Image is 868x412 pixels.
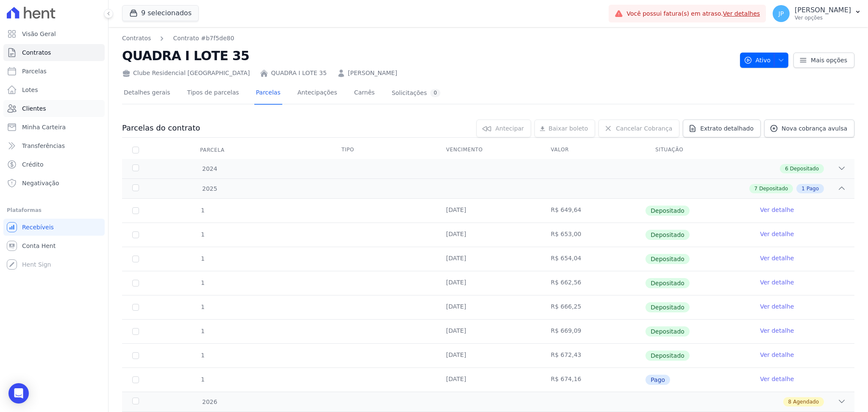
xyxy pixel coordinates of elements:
[540,199,645,223] td: R$ 649,64
[22,48,51,57] span: Contratos
[436,199,541,223] td: [DATE]
[186,82,241,105] a: Tipos de parcelas
[122,46,733,65] h2: QUADRA I LOTE 35
[540,271,645,295] td: R$ 662,56
[807,185,819,192] span: Pago
[760,375,794,383] a: Ver detalhe
[540,247,645,271] td: R$ 654,04
[202,184,217,193] span: 2025
[436,344,541,367] td: [DATE]
[3,219,105,236] a: Recebíveis
[173,34,234,43] a: Contrato #b7f5de80
[790,165,819,173] span: Depositado
[132,256,139,262] input: Só é possível selecionar pagamentos em aberto
[683,120,761,137] a: Extrato detalhado
[760,326,794,335] a: Ver detalhe
[626,9,760,18] span: Você possui fatura(s) em atraso.
[430,89,440,97] div: 0
[700,124,754,133] span: Extrato detalhado
[811,56,847,64] span: Mais opções
[795,6,851,14] p: [PERSON_NAME]
[540,223,645,247] td: R$ 653,00
[436,368,541,392] td: [DATE]
[782,124,847,133] span: Nova cobrança avulsa
[392,89,440,97] div: Solicitações
[122,123,200,133] h3: Parcelas do contrato
[22,223,54,231] span: Recebíveis
[540,344,645,367] td: R$ 672,43
[22,123,66,131] span: Minha Carteira
[645,206,690,216] span: Depositado
[22,104,46,113] span: Clientes
[22,142,65,150] span: Transferências
[540,368,645,392] td: R$ 674,16
[645,351,690,361] span: Depositado
[788,398,792,406] span: 8
[3,63,105,80] a: Parcelas
[132,352,139,359] input: Só é possível selecionar pagamentos em aberto
[122,82,172,105] a: Detalhes gerais
[200,303,205,310] span: 1
[793,53,854,68] a: Mais opções
[8,383,29,404] div: Open Intercom Messenger
[132,207,139,214] input: Só é possível selecionar pagamentos em aberto
[3,44,105,61] a: Contratos
[132,328,139,335] input: Só é possível selecionar pagamentos em aberto
[795,14,851,21] p: Ver opções
[22,30,56,38] span: Visão Geral
[645,302,690,312] span: Depositado
[3,137,105,154] a: Transferências
[132,280,139,287] input: Só é possível selecionar pagamentos em aberto
[785,165,788,173] span: 6
[801,185,805,192] span: 1
[132,231,139,238] input: Só é possível selecionar pagamentos em aberto
[540,141,645,159] th: Valor
[436,271,541,295] td: [DATE]
[754,185,758,192] span: 7
[348,69,397,78] a: [PERSON_NAME]
[22,67,47,75] span: Parcelas
[645,230,690,240] span: Depositado
[122,34,151,43] a: Contratos
[723,10,760,17] a: Ver detalhes
[744,53,771,68] span: Ativo
[645,278,690,288] span: Depositado
[3,25,105,42] a: Visão Geral
[352,82,376,105] a: Carnês
[740,53,789,68] button: Ativo
[271,69,326,78] a: QUADRA I LOTE 35
[122,34,234,43] nav: Breadcrumb
[766,2,868,25] button: JP [PERSON_NAME] Ver opções
[122,69,250,78] div: Clube Residencial [GEOGRAPHIC_DATA]
[540,320,645,343] td: R$ 669,09
[436,320,541,343] td: [DATE]
[202,398,217,406] span: 2026
[200,376,205,383] span: 1
[202,164,217,173] span: 2024
[645,141,750,159] th: Situação
[132,304,139,311] input: Só é possível selecionar pagamentos em aberto
[3,237,105,254] a: Conta Hent
[760,254,794,262] a: Ver detalhe
[200,279,205,286] span: 1
[22,86,38,94] span: Lotes
[645,375,670,385] span: Pago
[760,351,794,359] a: Ver detalhe
[3,100,105,117] a: Clientes
[22,160,44,169] span: Crédito
[331,141,436,159] th: Tipo
[122,5,199,21] button: 9 selecionados
[540,295,645,319] td: R$ 666,25
[22,242,56,250] span: Conta Hent
[190,142,235,159] div: Parcela
[22,179,59,187] span: Negativação
[436,223,541,247] td: [DATE]
[760,206,794,214] a: Ver detalhe
[132,376,139,383] input: Só é possível selecionar pagamentos em aberto
[200,255,205,262] span: 1
[390,82,442,105] a: Solicitações0
[200,352,205,359] span: 1
[3,81,105,98] a: Lotes
[645,326,690,337] span: Depositado
[760,278,794,287] a: Ver detalhe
